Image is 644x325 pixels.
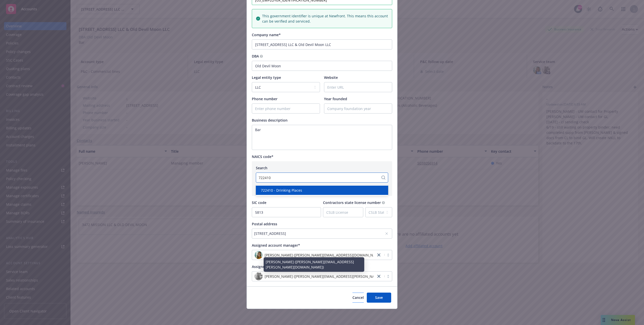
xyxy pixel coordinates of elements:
[265,274,411,279] span: [PERSON_NAME] ([PERSON_NAME][EMAIL_ADDRESS][PERSON_NAME][DOMAIN_NAME])
[324,104,392,113] input: Company foundation year
[252,54,259,59] span: DBA
[324,75,338,80] span: Website
[376,252,382,258] a: close
[255,251,263,259] img: photo
[324,82,392,92] input: Enter URL
[252,32,281,37] span: Company name*
[252,243,300,248] span: Assigned account manager*
[254,231,385,236] div: [STREET_ADDRESS]
[352,295,364,300] span: Cancel
[265,252,383,258] span: [PERSON_NAME] ([PERSON_NAME][EMAIL_ADDRESS][DOMAIN_NAME])
[252,207,321,217] input: SIC Code
[256,166,267,170] span: Search
[352,293,364,303] button: Cancel
[252,154,273,159] span: NAICS code*
[255,251,373,259] span: photo[PERSON_NAME] ([PERSON_NAME][EMAIL_ADDRESS][DOMAIN_NAME])
[252,75,281,80] span: Legal entity type
[376,273,382,279] a: close
[324,96,347,101] span: Year founded
[252,61,392,71] input: DBA
[262,13,388,24] span: This government identifier is unique at Newfront. This means this account can be verified and ser...
[252,264,286,269] span: Assigned producer*
[375,295,383,300] span: Save
[255,272,373,280] span: photo[PERSON_NAME] ([PERSON_NAME][EMAIL_ADDRESS][PERSON_NAME][DOMAIN_NAME])
[252,104,320,113] input: Enter phone number
[252,222,277,226] span: Postal address
[252,200,266,205] span: SIC code
[323,207,363,217] input: CSLB License
[252,118,288,123] span: Business description
[252,39,392,49] input: Company name
[255,272,263,280] img: photo
[323,200,381,205] span: Contractors state license number
[252,229,392,239] button: [STREET_ADDRESS]
[367,293,391,303] button: Save
[261,188,302,193] span: 722410 - Drinking Places
[252,125,392,150] textarea: Enter business description
[252,96,277,101] span: Phone number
